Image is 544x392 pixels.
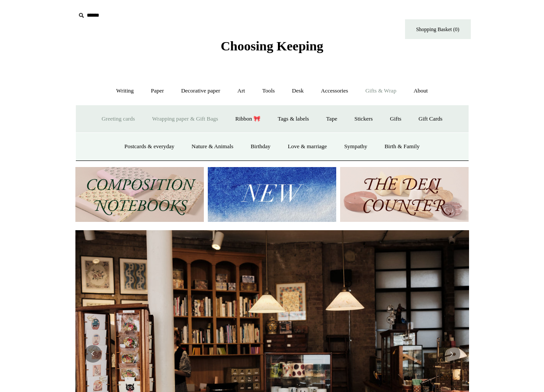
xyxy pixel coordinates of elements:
[230,79,253,103] a: Art
[208,167,336,222] img: New.jpg__PID:f73bdf93-380a-4a35-bcfe-7823039498e1
[220,39,323,53] span: Choosing Keeping
[108,79,142,103] a: Writing
[220,46,323,52] a: Choosing Keeping
[405,19,471,39] a: Shopping Basket (0)
[254,79,283,103] a: Tools
[144,107,226,131] a: Wrapping paper & Gift Bags
[284,79,312,103] a: Desk
[84,345,102,363] button: Previous
[382,107,409,131] a: Gifts
[411,107,451,131] a: Gift Cards
[313,79,356,103] a: Accessories
[173,79,228,103] a: Decorative paper
[280,135,335,158] a: Love & marriage
[318,107,345,131] a: Tape
[336,135,375,158] a: Sympathy
[405,79,436,103] a: About
[228,107,269,131] a: Ribbon 🎀
[270,107,317,131] a: Tags & labels
[75,167,204,222] img: 202302 Composition ledgers.jpg__PID:69722ee6-fa44-49dd-a067-31375e5d54ec
[94,107,143,131] a: Greeting cards
[184,135,241,158] a: Nature & Animals
[346,107,380,131] a: Stickers
[377,135,427,158] a: Birth & Family
[357,79,404,103] a: Gifts & Wrap
[340,167,469,222] img: The Deli Counter
[243,135,279,158] a: Birthday
[143,79,172,103] a: Paper
[443,345,460,363] button: Next
[117,135,182,158] a: Postcards & everyday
